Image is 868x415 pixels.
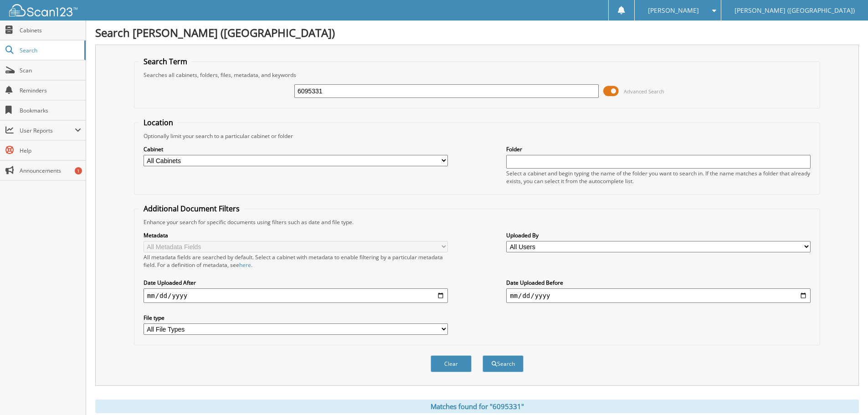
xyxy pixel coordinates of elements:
[139,132,815,140] div: Optionally limit your search to a particular cabinet or folder
[20,147,81,154] span: Help
[95,400,859,413] div: Matches found for "6095331"
[431,355,472,372] button: Clear
[139,56,192,67] legend: Search Term
[506,231,811,239] label: Uploaded By
[144,253,448,269] div: All metadata fields are searched by default. Select a cabinet with metadata to enable filtering b...
[506,145,811,153] label: Folder
[139,118,178,128] legend: Location
[506,288,811,303] input: end
[20,46,80,54] span: Search
[20,127,75,134] span: User Reports
[20,67,81,74] span: Scan
[144,314,448,322] label: File type
[20,107,81,114] span: Bookmarks
[624,88,664,95] span: Advanced Search
[139,71,815,79] div: Searches all cabinets, folders, files, metadata, and keywords
[9,4,77,16] img: scan123-logo-white.svg
[144,279,448,287] label: Date Uploaded After
[95,25,859,40] h1: Search [PERSON_NAME] ([GEOGRAPHIC_DATA])
[20,167,81,174] span: Announcements
[734,8,855,13] span: [PERSON_NAME] ([GEOGRAPHIC_DATA])
[144,288,448,303] input: start
[139,218,815,226] div: Enhance your search for specific documents using filters such as date and file type.
[506,279,811,287] label: Date Uploaded Before
[20,87,81,94] span: Reminders
[20,26,81,34] span: Cabinets
[239,261,251,269] a: here
[139,204,244,214] legend: Additional Document Filters
[144,145,448,153] label: Cabinet
[483,355,524,372] button: Search
[506,169,811,185] div: Select a cabinet and begin typing the name of the folder you want to search in. If the name match...
[648,8,699,13] span: [PERSON_NAME]
[75,167,82,174] div: 1
[144,231,448,239] label: Metadata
